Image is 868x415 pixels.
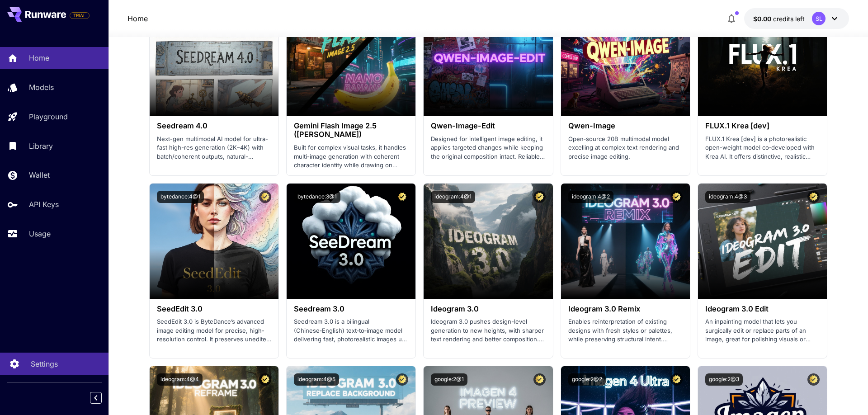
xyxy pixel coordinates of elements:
h3: Seedream 4.0 [157,122,271,130]
p: Wallet [29,170,50,180]
button: $0.00SL [744,8,849,29]
p: Next-gen multimodal AI model for ultra-fast high-res generation (2K–4K) with batch/coherent outpu... [157,135,271,161]
p: Open‑source 20B multimodal model excelling at complex text rendering and precise image editing. [568,135,683,161]
button: Certified Model – Vetted for best performance and includes a commercial license. [807,373,820,386]
p: Models [29,82,54,93]
button: Certified Model – Vetted for best performance and includes a commercial license. [670,373,683,386]
h3: Seedream 3.0 [294,305,408,313]
img: alt [561,0,690,116]
button: Certified Model – Vetted for best performance and includes a commercial license. [670,191,683,203]
img: alt [150,184,278,299]
button: Certified Model – Vetted for best performance and includes a commercial license. [259,191,271,203]
p: API Keys [29,199,59,210]
img: alt [698,184,827,299]
span: TRIAL [70,12,89,19]
button: bytedance:4@1 [157,191,204,203]
button: ideogram:4@5 [294,373,339,386]
p: FLUX.1 Krea [dev] is a photorealistic open-weight model co‑developed with Krea AI. It offers dist... [705,135,820,161]
button: Certified Model – Vetted for best performance and includes a commercial license. [396,191,408,203]
button: ideogram:4@2 [568,191,613,203]
img: alt [287,184,415,299]
p: SeedEdit 3.0 is ByteDance’s advanced image editing model for precise, high-resolution control. It... [157,317,271,344]
p: Settings [31,358,58,369]
img: alt [561,184,690,299]
img: alt [424,0,552,116]
p: An inpainting model that lets you surgically edit or replace parts of an image, great for polishi... [705,317,820,344]
button: google:2@2 [568,373,606,386]
a: Home [127,13,148,24]
div: $0.00 [753,14,805,24]
div: Collapse sidebar [97,390,108,406]
h3: SeedEdit 3.0 [157,305,271,313]
h3: Qwen-Image [568,122,683,130]
p: Designed for intelligent image editing, it applies targeted changes while keeping the original co... [431,135,545,161]
p: Seedream 3.0 is a bilingual (Chinese‑English) text‑to‑image model delivering fast, photorealistic... [294,317,408,344]
img: alt [287,0,415,116]
button: Certified Model – Vetted for best performance and includes a commercial license. [396,373,408,386]
img: alt [424,184,552,299]
img: alt [150,0,278,116]
p: Home [29,52,49,63]
p: Playground [29,111,68,122]
p: Enables reinterpretation of existing designs with fresh styles or palettes, while preserving stru... [568,317,683,344]
button: Collapse sidebar [90,392,102,404]
span: credits left [773,15,805,23]
button: ideogram:4@3 [705,191,750,203]
h3: Gemini Flash Image 2.5 ([PERSON_NAME]) [294,122,408,139]
button: bytedance:3@1 [294,191,340,203]
span: $0.00 [753,15,773,23]
button: google:2@3 [705,373,743,386]
button: ideogram:4@1 [431,191,475,203]
h3: Qwen-Image-Edit [431,122,545,130]
span: Add your payment card to enable full platform functionality. [70,10,90,21]
button: Certified Model – Vetted for best performance and includes a commercial license. [259,373,271,386]
p: Built for complex visual tasks, it handles multi-image generation with coherent character identit... [294,143,408,170]
p: Library [29,141,53,151]
img: alt [698,0,827,116]
button: Certified Model – Vetted for best performance and includes a commercial license. [533,373,546,386]
h3: Ideogram 3.0 Remix [568,305,683,313]
button: Certified Model – Vetted for best performance and includes a commercial license. [533,191,546,203]
button: Certified Model – Vetted for best performance and includes a commercial license. [807,191,820,203]
h3: Ideogram 3.0 Edit [705,305,820,313]
button: google:2@1 [431,373,467,386]
h3: FLUX.1 Krea [dev] [705,122,820,130]
p: Ideogram 3.0 pushes design-level generation to new heights, with sharper text rendering and bette... [431,317,545,344]
p: Usage [29,228,51,239]
div: SL [812,12,826,25]
nav: breadcrumb [127,13,148,24]
h3: Ideogram 3.0 [431,305,545,313]
button: ideogram:4@4 [157,373,203,386]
